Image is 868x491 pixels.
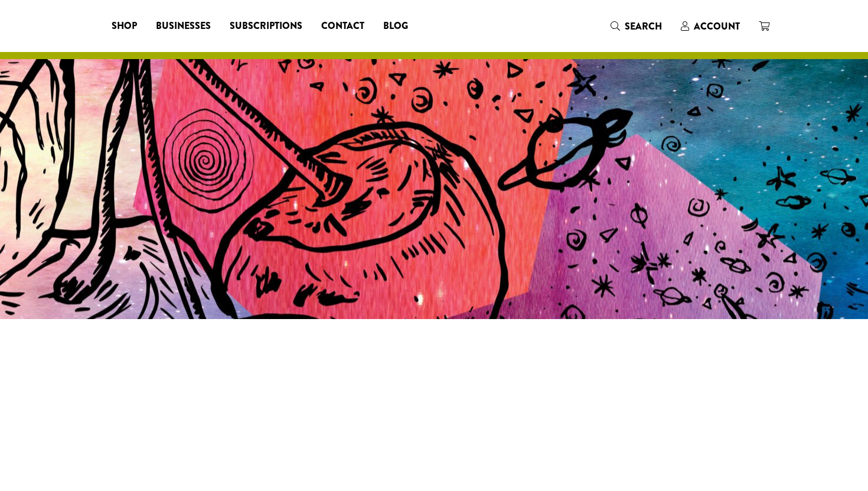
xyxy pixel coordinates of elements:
span: Account [694,19,740,33]
span: Subscriptions [230,19,302,34]
span: Businesses [156,19,211,34]
span: Contact [321,19,364,34]
span: Search [625,19,662,33]
a: Shop [102,17,146,35]
span: Shop [112,19,137,34]
a: Search [601,17,671,36]
span: Blog [383,19,408,34]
